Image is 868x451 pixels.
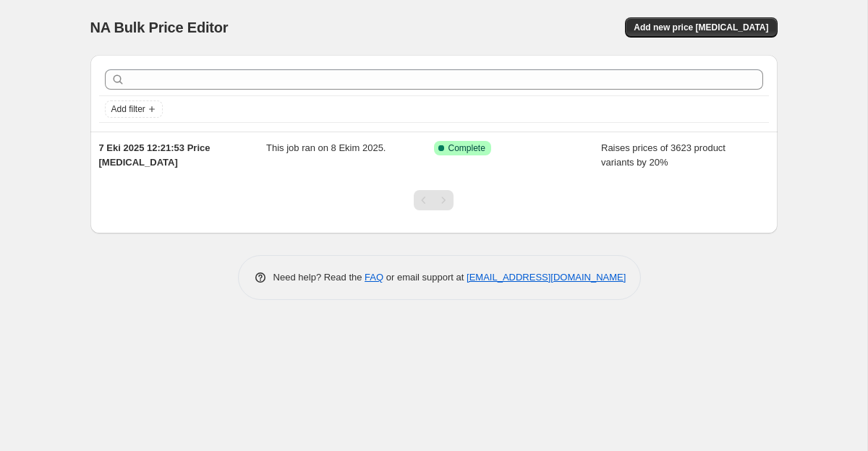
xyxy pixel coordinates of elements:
[601,142,726,168] span: Raises prices of 3623 product variants by 20%
[365,272,383,283] a: FAQ
[273,272,365,283] span: Need help? Read the
[99,142,210,168] span: 7 Eki 2025 12:21:53 Price [MEDICAL_DATA]
[90,20,229,35] span: NA Bulk Price Editor
[266,142,386,153] span: This job ran on 8 Ekim 2025.
[111,103,145,115] span: Add filter
[467,272,626,283] a: [EMAIL_ADDRESS][DOMAIN_NAME]
[634,22,768,33] span: Add new price [MEDICAL_DATA]
[625,17,777,38] button: Add new price [MEDICAL_DATA]
[105,100,163,118] button: Add filter
[414,190,454,210] nav: Pagination
[448,142,485,154] span: Complete
[383,272,467,283] span: or email support at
